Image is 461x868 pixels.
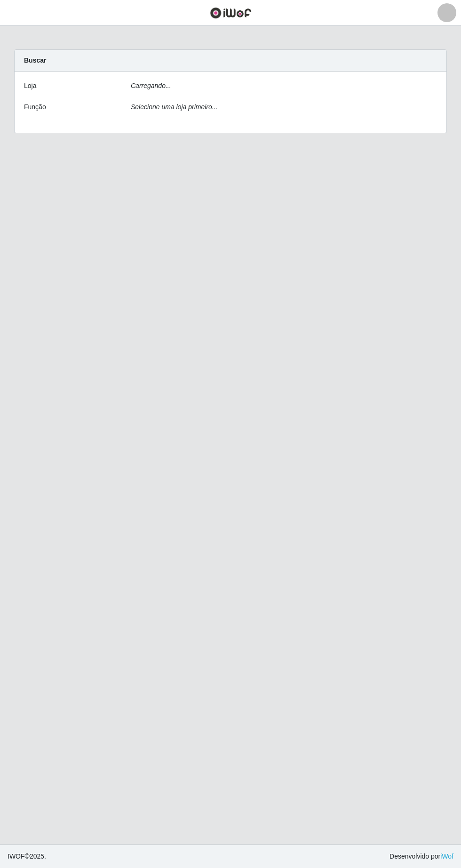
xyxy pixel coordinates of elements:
[389,852,453,861] span: Desenvolvido por
[24,102,46,112] label: Função
[8,852,46,861] span: © 2025 .
[24,56,46,64] strong: Buscar
[440,852,453,860] a: iWof
[210,7,252,19] img: CoreUI Logo
[24,81,36,91] label: Loja
[131,103,217,111] i: Selecione uma loja primeiro...
[8,852,25,860] span: IWOF
[131,82,171,89] i: Carregando...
